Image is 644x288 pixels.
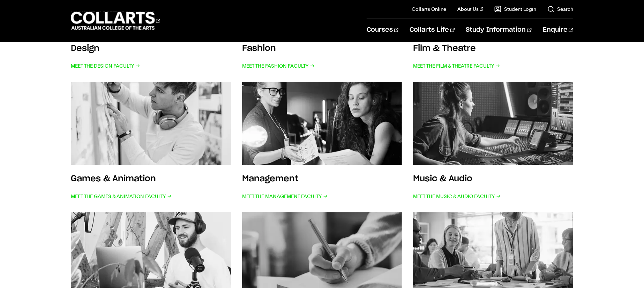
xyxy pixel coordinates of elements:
span: Meet the Film & Theatre Faculty [413,61,500,71]
a: Study Information [466,18,532,41]
span: Meet the Music & Audio Faculty [413,191,501,201]
a: Search [547,6,573,13]
a: Music & Audio Meet the Music & Audio Faculty [413,82,573,201]
span: Meet the Management Faculty [242,191,328,201]
a: About Us [457,6,483,13]
h3: Design [71,44,99,53]
h3: Music & Audio [413,175,472,183]
h3: Film & Theatre [413,44,476,53]
a: Collarts Online [412,6,446,13]
a: Courses [367,18,398,41]
h3: Games & Animation [71,175,156,183]
h3: Management [242,175,298,183]
span: Meet the Games & Animation Faculty [71,191,172,201]
a: Games & Animation Meet the Games & Animation Faculty [71,82,231,201]
a: Enquire [543,18,573,41]
span: Meet the Fashion Faculty [242,61,315,71]
h3: Fashion [242,44,276,53]
a: Management Meet the Management Faculty [242,82,402,201]
span: Meet the Design Faculty [71,61,140,71]
a: Collarts Life [410,18,455,41]
a: Student Login [494,6,536,13]
div: Go to homepage [71,11,160,31]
